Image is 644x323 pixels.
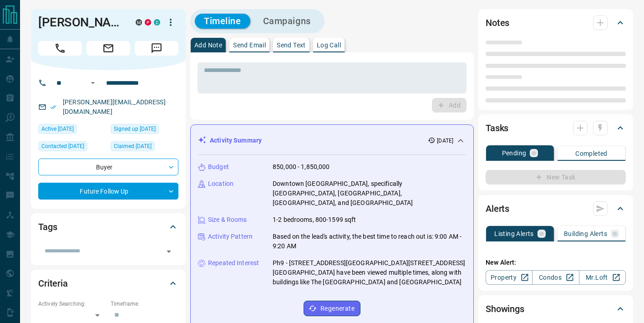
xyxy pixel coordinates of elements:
p: Log Call [317,42,341,48]
span: Message [135,41,178,56]
p: Activity Pattern [208,232,253,241]
p: Repeated Interest [208,258,259,268]
div: Future Follow Up [38,183,178,200]
p: Pending [502,150,527,156]
div: Criteria [38,272,178,294]
p: Timeframe: [111,300,178,308]
h2: Tasks [486,121,508,135]
div: Notes [486,12,626,34]
p: Send Text [277,42,306,48]
p: Size & Rooms [208,215,247,225]
span: Call [38,41,82,56]
a: Mr.Loft [579,270,626,285]
h2: Showings [486,302,524,316]
div: condos.ca [154,19,160,26]
p: 1-2 bedrooms, 800-1599 sqft [273,215,356,225]
div: Buyer [38,159,178,175]
button: Campaigns [254,14,320,29]
div: Showings [486,298,626,320]
p: Ph9 - [STREET_ADDRESS][GEOGRAPHIC_DATA][STREET_ADDRESS][GEOGRAPHIC_DATA] have been viewed multipl... [273,258,466,287]
div: property.ca [145,19,151,26]
p: Add Note [194,42,222,48]
p: Listing Alerts [494,231,534,237]
p: [DATE] [437,137,453,145]
button: Timeline [195,14,250,29]
span: Claimed [DATE] [114,142,152,151]
button: Open [87,77,98,88]
a: Condos [532,270,579,285]
p: Send Email [233,42,266,48]
span: Contacted [DATE] [41,142,84,151]
p: New Alert: [486,258,626,267]
p: Downtown [GEOGRAPHIC_DATA], specifically [GEOGRAPHIC_DATA], [GEOGRAPHIC_DATA], [GEOGRAPHIC_DATA],... [273,179,466,208]
button: Open [162,245,175,258]
span: Active [DATE] [41,124,74,133]
h2: Notes [486,15,509,30]
h2: Tags [38,220,57,234]
p: Building Alerts [564,231,607,237]
button: Regenerate [304,301,360,316]
p: Budget [208,162,229,172]
h1: [PERSON_NAME] [38,15,122,30]
p: Actively Searching: [38,300,106,308]
div: mrloft.ca [136,19,142,26]
div: Sat Aug 16 2025 [111,141,178,154]
p: Based on the lead's activity, the best time to reach out is: 9:00 AM - 9:20 AM [273,232,466,251]
span: Signed up [DATE] [114,124,156,133]
h2: Alerts [486,201,509,216]
div: Alerts [486,198,626,220]
a: [PERSON_NAME][EMAIL_ADDRESS][DOMAIN_NAME] [63,98,166,115]
p: Completed [575,150,608,157]
div: Fri Nov 01 2024 [38,141,106,154]
div: Tags [38,216,178,238]
div: Tue Feb 21 2017 [111,124,178,137]
div: Activity Summary[DATE] [198,132,466,149]
h2: Criteria [38,276,68,291]
a: Property [486,270,532,285]
div: Sat Aug 16 2025 [38,124,106,137]
p: Activity Summary [210,136,262,145]
div: Tasks [486,117,626,139]
p: Location [208,179,233,189]
span: Email [86,41,130,56]
p: 850,000 - 1,850,000 [273,162,330,172]
svg: Email Verified [50,104,56,110]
